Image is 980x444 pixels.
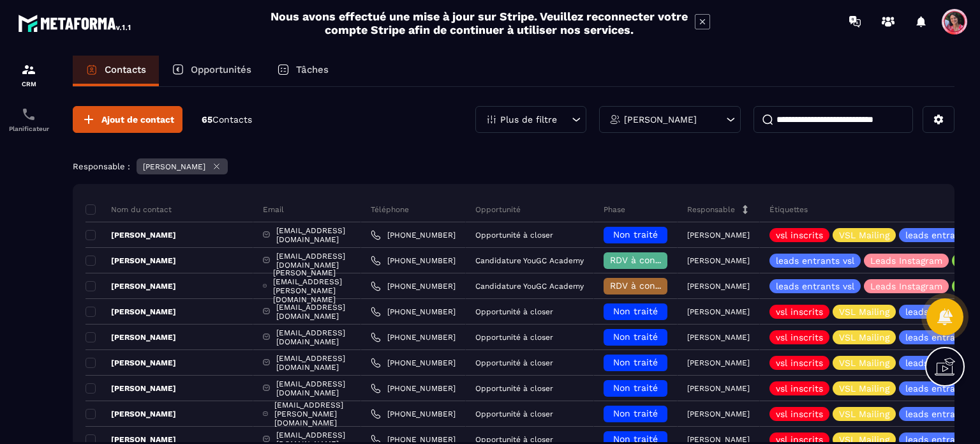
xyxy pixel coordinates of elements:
[613,332,658,342] span: Non traité
[475,435,553,444] p: Opportunité à closer
[371,358,456,368] a: [PHONE_NUMBER]
[296,64,329,75] p: Tâches
[73,162,130,171] p: Responsable :
[371,332,456,342] a: [PHONE_NUMBER]
[371,204,409,215] p: Téléphone
[475,204,521,215] p: Opportunité
[687,333,750,342] p: [PERSON_NAME]
[839,435,889,444] p: VSL Mailing
[613,306,658,316] span: Non traité
[3,80,54,88] p: CRM
[371,256,456,266] a: [PHONE_NUMBER]
[624,115,697,124] p: [PERSON_NAME]
[85,383,176,394] p: [PERSON_NAME]
[776,358,823,367] p: vsl inscrits
[85,409,176,419] p: [PERSON_NAME]
[85,358,176,368] p: [PERSON_NAME]
[101,113,174,126] span: Ajout de contact
[371,281,456,291] a: [PHONE_NUMBER]
[613,383,658,393] span: Non traité
[105,64,146,75] p: Contacts
[191,64,251,75] p: Opportunités
[371,230,456,240] a: [PHONE_NUMBER]
[839,307,889,316] p: VSL Mailing
[264,56,341,86] a: Tâches
[776,410,823,418] p: vsl inscrits
[21,62,36,77] img: formation
[371,307,456,317] a: [PHONE_NUMBER]
[839,384,889,393] p: VSL Mailing
[870,282,942,291] p: Leads Instagram
[371,383,456,394] a: [PHONE_NUMBER]
[839,410,889,418] p: VSL Mailing
[610,255,692,265] span: RDV à confimer ❓
[3,97,54,142] a: schedulerschedulerPlanificateur
[475,358,553,367] p: Opportunité à closer
[475,256,584,265] p: Candidature YouGC Academy
[475,410,553,418] p: Opportunité à closer
[3,52,54,97] a: formationformationCRM
[475,282,584,291] p: Candidature YouGC Academy
[85,307,176,317] p: [PERSON_NAME]
[263,204,284,215] p: Email
[475,384,553,393] p: Opportunité à closer
[776,256,854,265] p: leads entrants vsl
[687,384,750,393] p: [PERSON_NAME]
[500,115,557,124] p: Plus de filtre
[687,282,750,291] p: [PERSON_NAME]
[212,114,252,125] span: Contacts
[475,307,553,316] p: Opportunité à closer
[776,282,854,291] p: leads entrants vsl
[687,435,750,444] p: [PERSON_NAME]
[776,231,823,240] p: vsl inscrits
[159,56,264,86] a: Opportunités
[870,256,942,265] p: Leads Instagram
[85,281,176,291] p: [PERSON_NAME]
[776,333,823,342] p: vsl inscrits
[604,204,625,215] p: Phase
[85,332,176,342] p: [PERSON_NAME]
[687,410,750,418] p: [PERSON_NAME]
[18,11,133,34] img: logo
[85,204,172,215] p: Nom du contact
[143,162,205,171] p: [PERSON_NAME]
[776,307,823,316] p: vsl inscrits
[839,231,889,240] p: VSL Mailing
[839,358,889,367] p: VSL Mailing
[21,107,36,122] img: scheduler
[687,231,750,240] p: [PERSON_NAME]
[475,231,553,240] p: Opportunité à closer
[3,125,54,132] p: Planificateur
[613,408,658,418] span: Non traité
[776,384,823,393] p: vsl inscrits
[613,434,658,444] span: Non traité
[85,230,176,240] p: [PERSON_NAME]
[839,333,889,342] p: VSL Mailing
[769,204,808,215] p: Étiquettes
[613,357,658,367] span: Non traité
[475,333,553,342] p: Opportunité à closer
[776,435,823,444] p: vsl inscrits
[687,256,750,265] p: [PERSON_NAME]
[270,10,688,36] h2: Nous avons effectué une mise à jour sur Stripe. Veuillez reconnecter votre compte Stripe afin de ...
[687,358,750,367] p: [PERSON_NAME]
[73,106,182,133] button: Ajout de contact
[613,229,658,240] span: Non traité
[202,114,252,126] p: 65
[610,280,717,291] span: RDV à conf. A RAPPELER
[687,307,750,316] p: [PERSON_NAME]
[85,256,176,266] p: [PERSON_NAME]
[73,56,159,86] a: Contacts
[371,409,456,419] a: [PHONE_NUMBER]
[687,204,735,215] p: Responsable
